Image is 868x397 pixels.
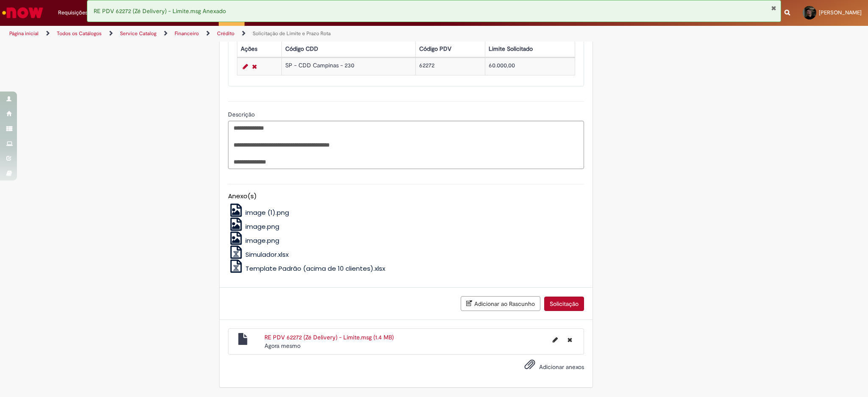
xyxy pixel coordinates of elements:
[544,297,584,311] button: Solicitação
[6,26,572,42] ul: Trilhas de página
[461,296,540,311] button: Adicionar ao Rascunho
[58,8,88,17] span: Requisições
[522,357,537,376] button: Adicionar anexos
[228,250,289,259] a: Simulador.xlsx
[539,364,584,371] span: Adicionar anexos
[771,5,776,11] button: Fechar Notificação
[264,342,300,350] span: Agora mesmo
[485,58,575,75] td: 60.000,00
[228,236,280,245] a: image.png
[1,4,45,21] img: ServiceNow
[228,208,289,217] a: image (1).png
[245,236,279,245] span: image.png
[228,264,386,273] a: Template Padrão (acima de 10 clientes).xlsx
[175,30,199,37] a: Financeiro
[245,208,289,217] span: image (1).png
[241,61,250,72] a: Editar Linha 1
[217,30,234,37] a: Crédito
[237,41,281,57] th: Ações
[264,342,300,350] time: 28/08/2025 10:58:28
[245,222,279,231] span: image.png
[548,333,563,347] button: Editar nome de arquivo RE PDV 62272 (Zé Delivery) - Limite.msg
[253,30,331,37] a: Solicitação de Limite e Prazo Rota
[228,222,280,231] a: image.png
[250,61,259,72] a: Remover linha 1
[485,41,575,57] th: Limite Solicitado
[94,7,226,15] span: RE PDV 62272 (Zé Delivery) - Limite.msg Anexado
[120,30,156,37] a: Service Catalog
[819,9,862,16] span: [PERSON_NAME]
[282,58,416,75] td: SP - CDD Campinas - 230
[416,58,485,75] td: 62272
[245,264,385,273] span: Template Padrão (acima de 10 clientes).xlsx
[245,250,289,259] span: Simulador.xlsx
[9,30,39,37] a: Página inicial
[282,41,416,57] th: Código CDD
[416,41,485,57] th: Código PDV
[264,333,394,341] a: RE PDV 62272 (Zé Delivery) - Limite.msg (1.4 MB)
[228,121,584,169] textarea: Descrição
[228,111,256,118] span: Descrição
[57,30,102,37] a: Todos os Catálogos
[228,193,584,200] h5: Anexo(s)
[562,333,577,347] button: Excluir RE PDV 62272 (Zé Delivery) - Limite.msg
